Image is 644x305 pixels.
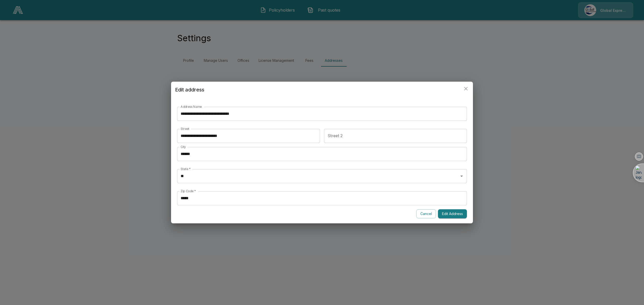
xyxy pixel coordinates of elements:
[181,189,196,193] label: Zip Code *
[181,145,186,149] label: City
[416,209,436,219] button: Cancel
[438,209,467,219] button: Edit Address
[171,82,473,98] h2: Edit address
[181,105,202,109] label: Address Name
[458,173,465,180] button: Open
[181,127,189,131] label: Street
[461,84,471,94] button: close
[181,167,191,171] label: State *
